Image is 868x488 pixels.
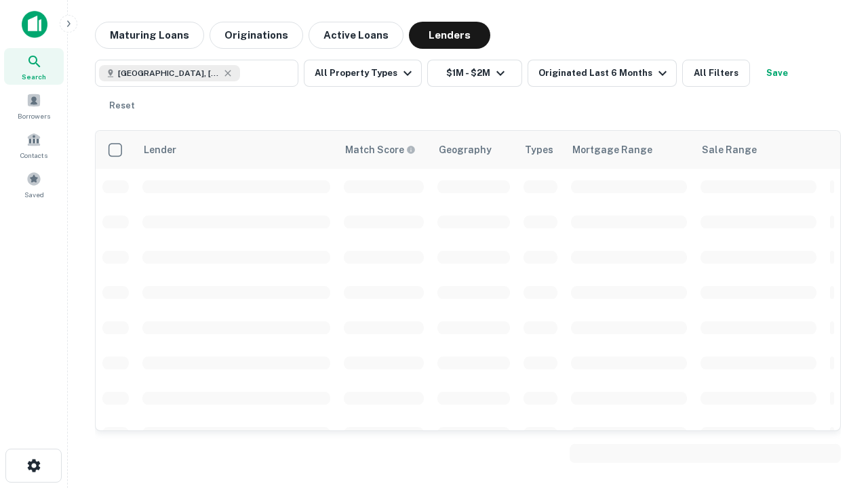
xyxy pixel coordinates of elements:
[4,87,64,124] a: Borrowers
[431,131,517,169] th: Geography
[136,131,337,169] th: Lender
[95,22,204,49] button: Maturing Loans
[337,131,431,169] th: Capitalize uses an advanced AI algorithm to match your search with the best lender. The match sco...
[528,60,677,87] button: Originated Last 6 Months
[427,60,522,87] button: $1M - $2M
[345,142,413,157] h6: Match Score
[572,142,652,158] div: Mortgage Range
[18,110,50,121] span: Borrowers
[694,131,823,169] th: Sale Range
[439,142,492,158] div: Geography
[144,142,176,158] div: Lender
[4,48,64,85] a: Search
[210,22,303,49] button: Originations
[800,380,868,445] iframe: Chat Widget
[309,22,403,49] button: Active Loans
[20,150,47,161] span: Contacts
[702,142,757,158] div: Sale Range
[22,71,46,82] span: Search
[517,131,564,169] th: Types
[525,142,553,158] div: Types
[24,189,44,200] span: Saved
[304,60,422,87] button: All Property Types
[564,131,694,169] th: Mortgage Range
[538,65,671,81] div: Originated Last 6 Months
[118,67,220,79] span: [GEOGRAPHIC_DATA], [GEOGRAPHIC_DATA], [GEOGRAPHIC_DATA]
[22,11,47,38] img: capitalize-icon.png
[345,142,416,157] div: Capitalize uses an advanced AI algorithm to match your search with the best lender. The match sco...
[100,92,144,119] button: Reset
[409,22,490,49] button: Lenders
[4,127,64,163] a: Contacts
[755,60,799,87] button: Save your search to get updates of matches that match your search criteria.
[4,166,64,203] a: Saved
[682,60,750,87] button: All Filters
